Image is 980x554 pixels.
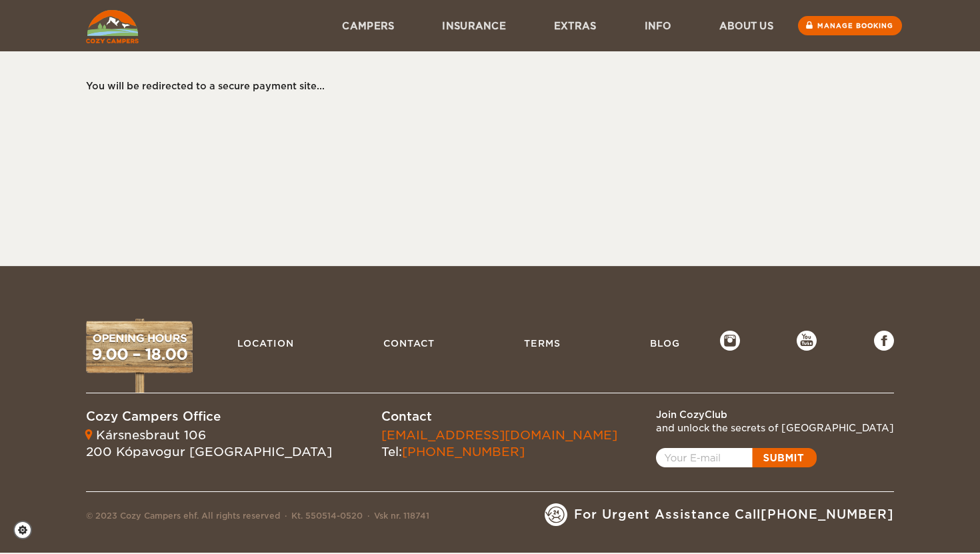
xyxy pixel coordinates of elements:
div: and unlock the secrets of [GEOGRAPHIC_DATA] [656,421,894,435]
div: Join CozyClub [656,408,894,421]
a: Open popup [656,448,817,467]
a: Blog [643,331,687,356]
a: Location [231,331,301,356]
a: Contact [377,331,441,356]
div: Contact [381,408,617,425]
span: For Urgent Assistance Call [574,506,894,523]
div: Kársnesbraut 106 200 Kópavogur [GEOGRAPHIC_DATA] [86,427,332,461]
div: Tel: [381,427,617,461]
a: Manage booking [798,16,902,35]
a: [PHONE_NUMBER] [761,507,894,521]
div: You will be redirected to a secure payment site... [86,79,881,93]
a: [EMAIL_ADDRESS][DOMAIN_NAME] [381,428,617,442]
img: Cozy Campers [86,10,139,43]
a: [PHONE_NUMBER] [402,445,525,459]
a: Cookie settings [13,521,41,539]
div: Cozy Campers Office [86,408,332,425]
div: © 2023 Cozy Campers ehf. All rights reserved Kt. 550514-0520 Vsk nr. 118741 [86,510,429,526]
a: Terms [517,331,567,356]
